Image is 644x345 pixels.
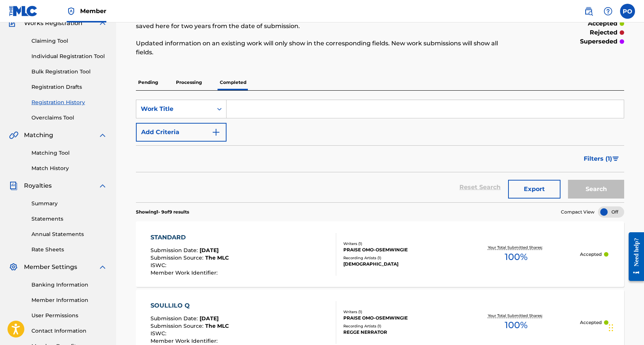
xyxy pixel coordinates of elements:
span: 100 % [505,318,528,332]
img: filter [613,157,619,161]
span: Member Work Identifier : [151,269,219,276]
p: superseded [580,37,617,46]
div: Writers ( 1 ) [343,241,452,246]
img: Matching [9,131,18,140]
a: Matching Tool [31,149,107,157]
img: Top Rightsholder [67,7,76,16]
button: Filters (1) [579,149,624,168]
span: [DATE] [200,247,219,254]
span: The MLC [205,323,229,329]
div: [DEMOGRAPHIC_DATA] [343,261,452,267]
a: Member Information [31,296,107,304]
span: Royalties [24,181,52,190]
p: rejected [590,28,617,37]
p: Processing [174,75,204,90]
a: Registration History [31,99,107,106]
div: SOULLILO Q [151,301,229,310]
div: Help [601,4,616,19]
span: [DATE] [200,315,219,322]
div: PRAISE OMO-OSEMWINGIE [343,246,452,253]
span: Submission Date : [151,247,200,254]
p: Showing 1 - 9 of 9 results [136,209,189,215]
p: Updated information on an existing work will only show in the corresponding fields. New work subm... [136,39,512,57]
a: Banking Information [31,281,107,289]
div: Recording Artists ( 1 ) [343,255,452,261]
div: REGGE NERRATOR [343,329,452,336]
div: Recording Artists ( 1 ) [343,323,452,329]
div: User Menu [620,4,635,19]
span: Member [80,7,106,15]
a: Rate Sheets [31,246,107,254]
a: Summary [31,200,107,208]
p: Completed [218,75,249,90]
iframe: Resource Center [623,224,644,288]
img: Royalties [9,181,18,190]
span: Works Registration [24,19,82,28]
img: expand [98,19,107,28]
span: 100 % [505,250,528,264]
a: User Permissions [31,312,107,320]
a: Individual Registration Tool [31,52,107,60]
span: Member Work Identifier : [151,338,219,344]
button: Add Criteria [136,123,227,142]
span: ISWC : [151,262,168,269]
div: STANDARD [151,233,229,242]
span: ISWC : [151,330,168,337]
img: expand [98,131,107,140]
img: Works Registration [9,19,19,28]
p: Your Total Submitted Shares: [488,313,544,318]
a: Annual Statements [31,230,107,238]
img: search [584,7,593,16]
button: Export [508,180,561,199]
a: Overclaims Tool [31,114,107,122]
span: Member Settings [24,263,77,272]
a: STANDARDSubmission Date:[DATE]Submission Source:The MLCISWC:Member Work Identifier:Writers (1)PRA... [136,221,624,287]
p: Accepted [580,319,602,326]
iframe: Chat Widget [607,309,644,345]
span: Compact View [561,209,595,215]
p: Accepted [580,251,602,258]
a: Registration Drafts [31,83,107,91]
span: Submission Source : [151,323,205,329]
a: Public Search [581,4,596,19]
p: accepted [588,19,617,28]
p: Your Total Submitted Shares: [488,245,544,250]
span: Filters ( 1 ) [584,154,612,163]
div: PRAISE OMO-OSEMWINGIE [343,315,452,321]
span: Submission Source : [151,254,205,261]
span: Matching [24,131,53,140]
img: 9d2ae6d4665cec9f34b9.svg [212,128,221,137]
div: Drag [609,317,613,339]
a: Bulk Registration Tool [31,68,107,76]
p: Pending [136,75,160,90]
img: help [604,7,613,16]
form: Search Form [136,100,624,202]
a: Statements [31,215,107,223]
div: Work Title [141,105,208,114]
a: Contact Information [31,327,107,335]
a: Match History [31,164,107,172]
div: Writers ( 1 ) [343,309,452,315]
a: Claiming Tool [31,37,107,45]
img: expand [98,263,107,272]
span: The MLC [205,254,229,261]
span: Submission Date : [151,315,200,322]
img: expand [98,181,107,190]
img: MLC Logo [9,6,38,16]
img: Member Settings [9,263,18,272]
